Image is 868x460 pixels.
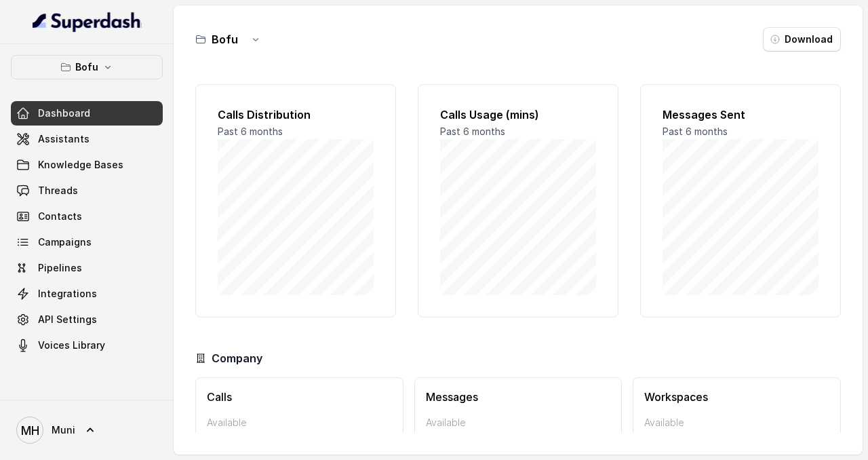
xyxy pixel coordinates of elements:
span: Past 6 months [440,126,505,137]
a: Voices Library [11,333,163,358]
a: Campaigns [11,230,163,254]
p: Available [207,416,392,429]
span: Knowledge Bases [38,158,123,172]
a: Threads [11,178,163,203]
h2: Messages Sent [663,107,818,123]
span: Integrations [38,287,97,301]
span: Muni [52,423,75,437]
h2: Calls Usage (mins) [440,107,596,123]
p: 9 Workspaces [644,429,829,446]
button: Bofu [11,55,163,79]
span: Campaigns [38,235,92,249]
a: Pipelines [11,256,163,280]
p: Available [644,416,829,429]
span: Threads [38,184,78,197]
h3: Calls [207,389,392,405]
a: Knowledge Bases [11,153,163,177]
span: Voices Library [38,339,105,352]
span: Assistants [38,132,90,146]
a: Integrations [11,282,163,306]
img: light.svg [33,11,142,33]
a: Contacts [11,204,163,229]
h3: Workspaces [644,389,829,405]
h3: Company [212,350,262,366]
span: Past 6 months [663,126,728,137]
p: Bofu [75,59,98,75]
span: Past 6 months [218,126,283,137]
h2: Calls Distribution [218,107,374,123]
a: API Settings [11,307,163,332]
span: Contacts [38,210,82,223]
span: API Settings [38,313,97,326]
a: Dashboard [11,101,163,126]
a: Assistants [11,127,163,151]
p: 6006 mins [207,429,392,446]
span: Dashboard [38,107,90,120]
p: Available [426,416,611,429]
span: Pipelines [38,261,82,275]
text: MH [21,423,39,438]
p: 311 messages [426,429,611,446]
h3: Bofu [212,31,238,47]
h3: Messages [426,389,611,405]
a: Muni [11,411,163,449]
button: Download [763,27,841,52]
